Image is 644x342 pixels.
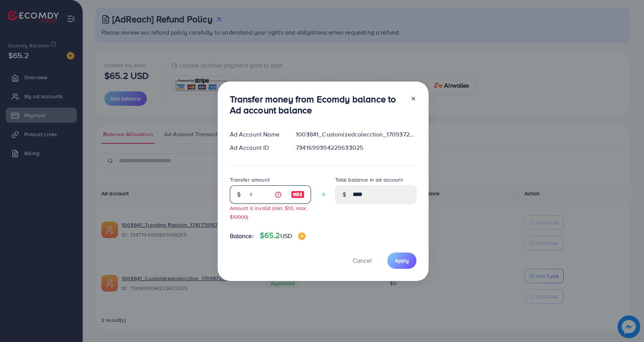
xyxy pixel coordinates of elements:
img: image [298,232,306,240]
span: Balance: [230,232,254,240]
div: 1003841_Customizedcolecction_1709372613954 [290,130,422,139]
label: Total balance in ad account [335,176,403,184]
h4: $65.2 [260,231,306,240]
div: Ad Account Name [224,130,290,139]
div: Ad Account ID [224,143,290,152]
button: Apply [387,253,416,269]
span: Cancel [353,256,372,265]
img: image [291,190,305,199]
div: 7341699394229633025 [290,143,422,152]
span: USD [280,232,292,240]
button: Cancel [343,253,381,269]
span: Apply [395,257,409,264]
h3: Transfer money from Ecomdy balance to Ad account balance [230,94,404,116]
small: Amount is invalid (min: $10, max: $10000) [230,204,307,220]
label: Transfer amount [230,176,270,184]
